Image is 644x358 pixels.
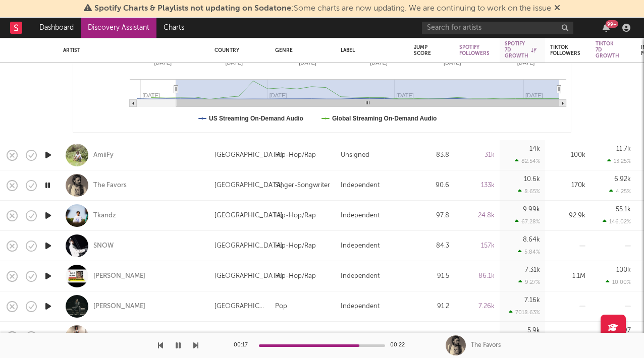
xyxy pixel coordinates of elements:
[93,181,127,190] a: The Favors
[94,5,551,13] span: : Some charts are now updating. We are continuing to work on the issue
[523,206,540,213] div: 9.99k
[515,218,540,225] div: 67.28 %
[459,149,495,161] div: 31k
[414,210,449,222] div: 97.8
[518,249,540,255] div: 5.84 %
[550,210,585,222] div: 92.9k
[459,301,495,313] div: 7.26k
[505,41,536,59] div: Spotify 7D Growth
[32,18,81,38] a: Dashboard
[518,279,540,285] div: 9.27 %
[214,149,283,161] div: [GEOGRAPHIC_DATA]
[525,267,540,273] div: 7.31k
[606,20,618,28] div: 99 +
[414,149,449,161] div: 83.8
[275,47,326,53] div: Genre
[550,149,585,161] div: 100k
[341,331,369,343] div: Unsigned
[529,146,540,152] div: 14k
[341,270,380,282] div: Independent
[414,240,449,252] div: 84.3
[523,236,540,243] div: 8.64k
[341,240,380,252] div: Independent
[524,297,540,304] div: 7.16k
[341,210,380,222] div: Independent
[414,331,449,343] div: 92.8
[214,331,283,343] div: [GEOGRAPHIC_DATA]
[214,270,283,282] div: [GEOGRAPHIC_DATA]
[459,210,495,222] div: 24.8k
[459,270,495,282] div: 86.1k
[550,331,585,343] div: 18.2k
[524,176,540,183] div: 10.6k
[341,180,380,192] div: Independent
[275,180,330,192] div: Singer-Songwriter
[275,210,316,222] div: Hip-Hop/Rap
[515,158,540,164] div: 82.54 %
[459,44,490,56] div: Spotify Followers
[81,18,156,38] a: Discovery Assistant
[93,302,145,311] a: [PERSON_NAME]
[550,44,580,56] div: Tiktok Followers
[509,309,540,316] div: 7018.63 %
[459,180,495,192] div: 133k
[554,5,560,13] span: Dismiss
[93,151,114,160] a: AmiiFy
[275,331,299,343] div: Chinese
[214,210,283,222] div: [GEOGRAPHIC_DATA]
[234,339,254,351] div: 00:17
[422,22,573,34] input: Search for artists
[616,206,631,213] div: 55.1k
[275,149,316,161] div: Hip-Hop/Rap
[275,270,316,282] div: Hip-Hop/Rap
[414,44,434,56] div: Jump Score
[603,218,631,225] div: 146.02 %
[459,240,495,252] div: 157k
[93,332,145,341] a: [PERSON_NAME]
[93,272,145,281] a: [PERSON_NAME]
[209,115,303,122] text: US Streaming On-Demand Audio
[275,301,287,313] div: Pop
[609,188,631,195] div: 4.25 %
[414,180,449,192] div: 90.6
[341,47,399,53] div: Label
[332,115,437,122] text: Global Streaming On-Demand Audio
[214,301,265,313] div: [GEOGRAPHIC_DATA]
[156,18,191,38] a: Charts
[614,176,631,183] div: 6.92k
[518,188,540,195] div: 8.65 %
[459,331,495,343] div: 106k
[471,341,501,350] div: The Favors
[93,242,114,251] a: SNOW
[603,24,610,32] button: 99+
[341,301,380,313] div: Independent
[390,339,410,351] div: 00:22
[607,158,631,164] div: 13.25 %
[94,5,291,13] span: Spotify Charts & Playlists not updating on Sodatone
[275,240,316,252] div: Hip-Hop/Rap
[596,41,619,59] div: Tiktok 7D Growth
[414,270,449,282] div: 91.5
[606,279,631,285] div: 10.00 %
[527,327,540,334] div: 5.9k
[214,240,283,252] div: [GEOGRAPHIC_DATA]
[616,146,631,152] div: 11.7k
[550,180,585,192] div: 170k
[616,267,631,273] div: 100k
[93,211,116,220] a: Tkandz
[214,47,260,53] div: Country
[550,270,585,282] div: 1.1M
[414,301,449,313] div: 91.2
[214,180,283,192] div: [GEOGRAPHIC_DATA]
[341,149,369,161] div: Unsigned
[63,47,199,53] div: Artist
